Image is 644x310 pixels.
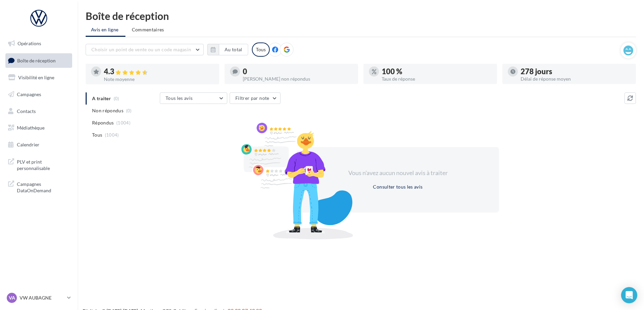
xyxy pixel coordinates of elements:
[340,169,456,177] div: Vous n'avez aucun nouvel avis à traiter
[104,68,214,76] div: 4.3
[4,71,74,85] a: Visibilité en ligne
[207,44,248,55] button: Au total
[126,108,132,113] span: (0)
[17,142,39,147] span: Calendrier
[9,294,15,301] span: VA
[621,287,637,303] div: Open Intercom Messenger
[4,154,74,174] a: PLV et print personnalisable
[521,68,631,75] div: 278 jours
[252,43,270,57] div: Tous
[91,47,191,52] span: Choisir un point de vente ou un code magasin
[17,108,36,114] span: Contacts
[17,91,41,97] span: Campagnes
[382,68,492,75] div: 100 %
[521,77,631,81] div: Délai de réponse moyen
[4,121,74,135] a: Médiathèque
[132,26,164,33] span: Commentaires
[17,157,69,172] span: PLV et print personnalisable
[116,120,130,125] span: (1004)
[18,40,41,46] span: Opérations
[104,77,214,82] div: Note moyenne
[230,92,281,104] button: Filtrer par note
[4,87,74,102] a: Campagnes
[166,95,193,101] span: Tous les avis
[243,77,353,81] div: [PERSON_NAME] non répondus
[86,11,636,21] div: Boîte de réception
[4,138,74,152] a: Calendrier
[382,77,492,81] div: Taux de réponse
[4,104,74,118] a: Contacts
[4,53,74,68] a: Boîte de réception
[17,57,56,63] span: Boîte de réception
[92,132,102,138] span: Tous
[92,119,114,126] span: Répondus
[5,291,72,304] a: VA VW AUBAGNE
[370,183,425,191] button: Consulter tous les avis
[17,179,69,194] span: Campagnes DataOnDemand
[17,125,45,131] span: Médiathèque
[105,132,119,138] span: (1004)
[4,36,74,51] a: Opérations
[92,107,123,114] span: Non répondus
[219,44,248,55] button: Au total
[4,177,74,197] a: Campagnes DataOnDemand
[20,294,64,301] p: VW AUBAGNE
[86,44,204,55] button: Choisir un point de vente ou un code magasin
[243,68,353,75] div: 0
[160,92,227,104] button: Tous les avis
[18,75,54,80] span: Visibilité en ligne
